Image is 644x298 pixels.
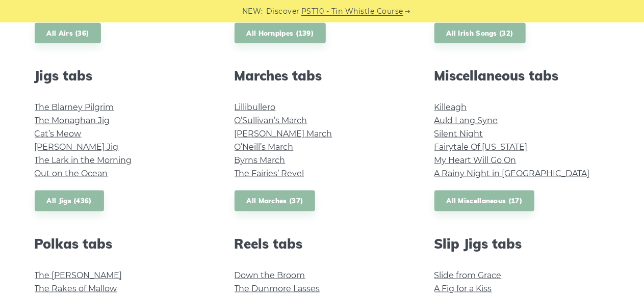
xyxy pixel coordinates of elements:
[35,236,210,252] h2: Polkas tabs
[35,284,117,293] a: The Rakes of Mallow
[235,169,304,178] a: The Fairies’ Revel
[235,270,305,280] a: Down the Broom
[235,129,332,139] a: [PERSON_NAME] March
[235,23,326,44] a: All Hornpipes (139)
[235,116,307,125] a: O’Sullivan’s March
[235,284,320,293] a: The Dunmore Lasses
[35,102,114,112] a: The Blarney Pilgrim
[235,102,276,112] a: Lillibullero
[242,6,263,17] span: NEW:
[35,129,82,139] a: Cat’s Meow
[35,68,210,84] h2: Jigs tabs
[35,142,119,152] a: [PERSON_NAME] Jig
[35,155,132,165] a: The Lark in the Morning
[35,116,110,125] a: The Monaghan Jig
[434,270,502,280] a: Slide from Grace
[266,6,300,17] span: Discover
[434,68,610,84] h2: Miscellaneous tabs
[301,6,403,17] a: PST10 - Tin Whistle Course
[434,169,590,178] a: A Rainy Night in [GEOGRAPHIC_DATA]
[434,23,526,44] a: All Irish Songs (32)
[35,191,104,211] a: All Jigs (436)
[35,169,108,178] a: Out on the Ocean
[434,155,517,165] a: My Heart Will Go On
[235,191,316,211] a: All Marches (37)
[434,142,528,152] a: Fairytale Of [US_STATE]
[235,68,410,84] h2: Marches tabs
[235,155,286,165] a: Byrns March
[434,102,467,112] a: Killeagh
[235,236,410,252] h2: Reels tabs
[434,116,498,125] a: Auld Lang Syne
[35,23,101,44] a: All Airs (36)
[434,284,492,293] a: A Fig for a Kiss
[35,270,122,280] a: The [PERSON_NAME]
[434,129,483,139] a: Silent Night
[434,236,610,252] h2: Slip Jigs tabs
[235,142,294,152] a: O’Neill’s March
[434,191,535,211] a: All Miscellaneous (17)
